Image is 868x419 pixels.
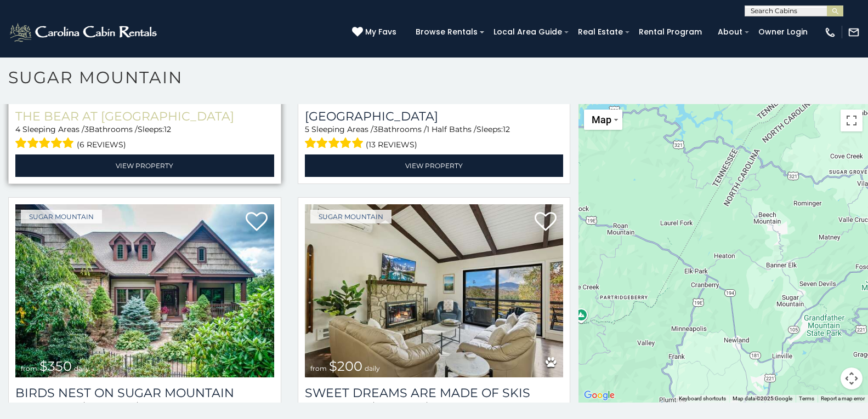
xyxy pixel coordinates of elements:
[305,386,564,400] a: Sweet Dreams Are Made Of Skis
[15,386,274,400] a: Birds Nest On Sugar Mountain
[21,210,102,223] a: Sugar Mountain
[15,124,274,152] div: Sleeping Areas / Bathrooms / Sleeps:
[15,204,274,377] img: Birds Nest On Sugar Mountain
[848,26,860,38] img: mail-regular-white.png
[305,204,564,377] a: Sweet Dreams Are Made Of Skis from $200 daily
[841,110,863,131] button: Toggle fullscreen view
[310,364,327,372] span: from
[15,401,20,411] span: 6
[305,154,564,177] a: View Property
[8,21,160,43] img: White-1-2.png
[633,24,707,41] a: Rental Program
[84,401,89,411] span: 4
[15,124,20,134] span: 4
[305,109,564,124] h3: Grouse Moor Lodge
[305,401,310,411] span: 4
[329,358,362,374] span: $200
[352,26,399,38] a: My Favs
[305,124,564,152] div: Sleeping Areas / Bathrooms / Sleeps:
[841,368,863,389] button: Map camera controls
[164,401,171,411] span: 17
[374,401,378,411] span: 2
[39,358,72,374] span: $350
[77,137,126,152] span: (6 reviews)
[74,364,89,372] span: daily
[572,24,628,41] a: Real Estate
[305,204,564,377] img: Sweet Dreams Are Made Of Skis
[310,210,392,223] a: Sugar Mountain
[366,137,417,152] span: (13 reviews)
[373,124,378,134] span: 3
[246,211,268,234] a: Add to favorites
[503,124,510,134] span: 12
[824,26,836,38] img: phone-regular-white.png
[453,401,461,411] span: 12
[488,24,568,41] a: Local Area Guide
[733,395,792,401] span: Map data ©2025 Google
[410,24,483,41] a: Browse Rentals
[535,211,557,234] a: Add to favorites
[164,124,171,134] span: 12
[15,109,274,124] a: The Bear At [GEOGRAPHIC_DATA]
[753,24,813,41] a: Owner Login
[427,124,476,134] span: 1 Half Baths /
[584,110,622,130] button: Change map style
[21,364,37,372] span: from
[712,24,748,41] a: About
[581,388,617,403] img: Google
[305,124,309,134] span: 5
[15,109,274,124] h3: The Bear At Sugar Mountain
[365,364,380,372] span: daily
[15,154,274,177] a: View Property
[592,114,611,125] span: Map
[84,124,89,134] span: 3
[821,395,865,401] a: Report a map error
[305,109,564,124] a: [GEOGRAPHIC_DATA]
[15,204,274,377] a: Birds Nest On Sugar Mountain from $350 daily
[679,395,726,403] button: Keyboard shortcuts
[365,26,396,38] span: My Favs
[581,388,617,403] a: Open this area in Google Maps (opens a new window)
[799,395,814,401] a: Terms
